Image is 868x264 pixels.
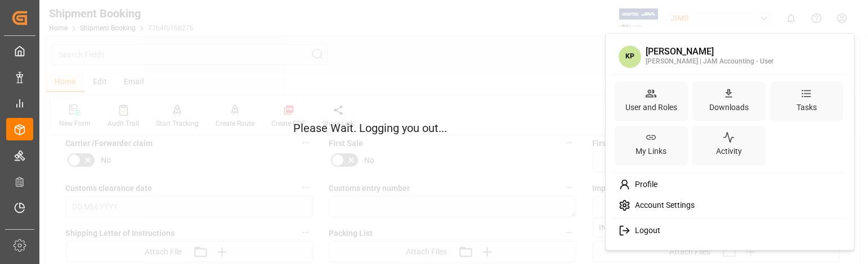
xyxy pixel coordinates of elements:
p: Please Wait. Logging you out... [293,120,575,136]
span: KP [619,45,641,68]
div: Downloads [707,99,751,116]
div: [PERSON_NAME] | JAM Accounting - User [646,57,773,67]
div: Tasks [794,99,819,116]
div: My Links [633,143,669,160]
div: User and Roles [623,99,679,116]
span: Logout [630,226,660,236]
div: Activity [714,143,744,160]
span: Account Settings [630,201,695,211]
div: [PERSON_NAME] [646,47,773,57]
span: Profile [630,180,657,190]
